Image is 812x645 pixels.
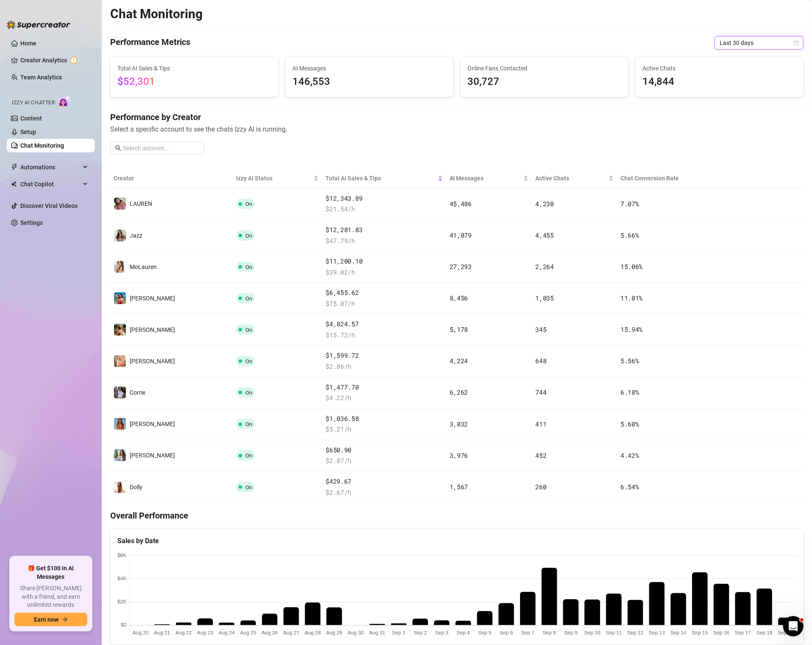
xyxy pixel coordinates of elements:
[20,177,81,191] span: Chat Copilot
[535,325,546,334] span: 345
[20,53,88,67] a: Creator Analytics exclamation-circle
[720,36,798,49] span: Last 30 days
[535,262,554,271] span: 2,264
[325,393,442,403] span: $ 4.22 /h
[130,200,152,207] span: ️‍LAUREN
[236,174,312,183] span: Izzy AI Status
[130,452,175,459] span: [PERSON_NAME]
[114,355,126,367] img: Anthia
[467,64,621,73] span: Online Fans Contacted
[20,202,78,209] a: Discover Viral Videos
[620,420,639,428] span: 5.60 %
[20,160,81,174] span: Automations
[245,264,252,270] span: On
[117,76,155,87] span: $52,301
[11,164,18,171] span: thunderbolt
[535,231,554,239] span: 4,455
[467,74,621,90] span: 30,727
[535,420,546,428] span: 411
[245,233,252,239] span: On
[450,325,468,334] span: 5,178
[325,477,442,487] span: $429.67
[292,64,446,73] span: AI Messages
[20,74,62,81] a: Team Analytics
[535,294,554,302] span: 1,035
[115,145,121,151] span: search
[783,616,804,637] iframe: Intercom live chat
[450,262,472,271] span: 27,293
[535,199,554,208] span: 4,230
[325,299,442,309] span: $ 75.07 /h
[130,484,142,491] span: Dolly
[450,294,468,302] span: 8,456
[535,451,546,460] span: 452
[114,324,126,336] img: ANGI
[130,358,175,365] span: [PERSON_NAME]
[130,264,157,270] span: MoLauren
[322,168,446,188] th: Total AI Sales & Tips
[620,482,639,491] span: 6.54 %
[620,294,642,302] span: 11.01 %
[110,510,804,522] h4: Overall Performance
[20,40,36,47] a: Home
[620,388,639,396] span: 6.18 %
[14,564,87,581] span: 🎁 Get $100 in AI Messages
[20,129,36,135] a: Setup
[130,389,145,396] span: Corrie
[446,168,532,188] th: AI Messages
[245,327,252,333] span: On
[114,387,126,398] img: Corrie
[110,168,233,188] th: Creator
[34,616,58,623] span: Earn now
[245,201,252,207] span: On
[11,181,17,187] img: Chat Copilot
[450,199,472,208] span: 45,486
[20,115,42,122] a: Content
[620,356,639,365] span: 5.56 %
[450,482,468,491] span: 1,567
[325,488,442,498] span: $ 2.67 /h
[642,74,796,90] span: 14,844
[62,617,68,623] span: arrow-right
[20,142,64,149] a: Chat Monitoring
[535,174,607,183] span: Active Chats
[245,484,252,491] span: On
[130,421,175,427] span: [PERSON_NAME]
[110,111,804,123] h4: Performance by Creator
[114,292,126,304] img: Ana
[325,424,442,435] span: $ 5.21 /h
[794,40,799,45] span: calendar
[620,451,639,460] span: 4.42 %
[114,261,126,273] img: MoLauren
[620,262,642,271] span: 15.06 %
[245,358,252,365] span: On
[245,452,252,459] span: On
[620,231,639,239] span: 5.66 %
[130,295,175,302] span: [PERSON_NAME]
[535,388,546,396] span: 744
[117,536,796,546] div: Sales by Date
[12,99,55,107] span: Izzy AI Chatter
[325,193,442,204] span: $12,343.89
[233,168,323,188] th: Izzy AI Status
[450,174,522,183] span: AI Messages
[535,356,546,365] span: 648
[245,295,252,302] span: On
[130,232,142,239] span: Jazz
[114,449,126,461] img: Gracie
[325,456,442,466] span: $ 2.87 /h
[130,326,175,333] span: [PERSON_NAME]
[114,418,126,430] img: Rebecca
[325,225,442,235] span: $12,281.83
[325,256,442,266] span: $11,200.10
[245,390,252,396] span: On
[450,231,472,239] span: 41,079
[7,20,70,29] img: logo-BBDzfeDw.svg
[325,204,442,214] span: $ 21.54 /h
[325,414,442,424] span: $1,036.58
[123,143,199,153] input: Search account...
[114,481,126,493] img: Dolly
[20,219,43,226] a: Settings
[450,356,468,365] span: 4,224
[14,584,87,609] span: Share [PERSON_NAME] with a friend, and earn unlimited rewards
